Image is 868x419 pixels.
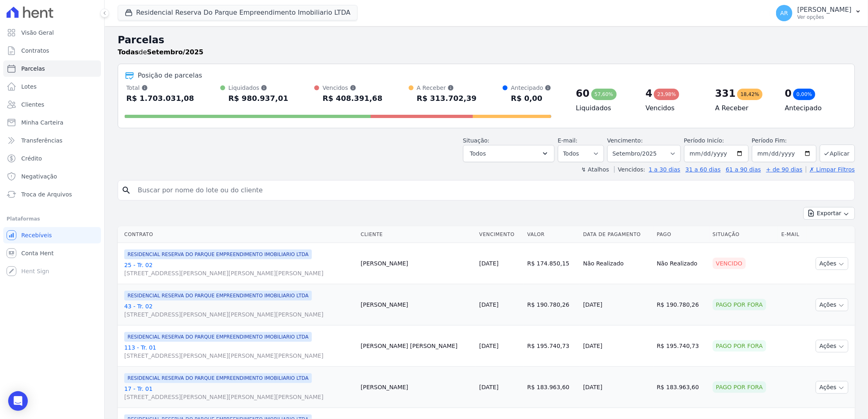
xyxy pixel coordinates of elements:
[138,71,202,80] div: Posição de parcelas
[820,145,855,162] button: Aplicar
[21,231,52,239] span: Recebíveis
[417,92,477,105] div: R$ 313.702,39
[3,96,101,113] a: Clientes
[3,42,101,59] a: Contratos
[118,226,358,243] th: Contrato
[3,150,101,167] a: Crédito
[803,207,855,220] button: Exportar
[797,6,852,14] p: [PERSON_NAME]
[580,325,653,367] td: [DATE]
[118,5,358,20] button: Residencial Reserva Do Parque Empreendimento Imobiliario LTDA
[8,391,28,411] div: Open Intercom Messenger
[524,325,580,367] td: R$ 195.740,73
[816,381,848,394] button: Ações
[358,325,476,367] td: [PERSON_NAME] [PERSON_NAME]
[21,100,44,109] span: Clientes
[124,261,354,277] a: 25 - Tr. 02[STREET_ADDRESS][PERSON_NAME][PERSON_NAME][PERSON_NAME]
[797,14,852,20] p: Ver opções
[684,137,724,144] label: Período Inicío:
[524,284,580,325] td: R$ 190.780,26
[124,302,354,319] a: 43 - Tr. 02[STREET_ADDRESS][PERSON_NAME][PERSON_NAME][PERSON_NAME]
[778,226,806,243] th: E-mail
[816,299,848,311] button: Ações
[558,137,578,144] label: E-mail:
[3,168,101,185] a: Negativação
[118,33,855,47] h2: Parcelas
[524,226,580,243] th: Valor
[709,226,778,243] th: Situação
[576,103,632,113] h4: Liquidados
[806,166,855,173] a: ✗ Limpar Filtros
[479,384,499,390] a: [DATE]
[3,25,101,41] a: Visão Geral
[21,82,37,91] span: Lotes
[3,132,101,149] a: Transferências
[476,226,524,243] th: Vencimento
[124,343,354,360] a: 113 - Tr. 01[STREET_ADDRESS][PERSON_NAME][PERSON_NAME][PERSON_NAME]
[21,47,49,55] span: Contratos
[770,2,868,25] button: AR [PERSON_NAME] Ver opções
[124,332,312,342] span: RESIDENCIAL RESERVA DO PARQUE EMPREENDIMENTO IMOBILIARIO LTDA
[580,367,653,408] td: [DATE]
[126,92,194,105] div: R$ 1.703.031,08
[463,145,555,162] button: Todos
[322,84,383,92] div: Vencidos
[124,250,312,259] span: RESIDENCIAL RESERVA DO PARQUE EMPREENDIMENTO IMOBILIARIO LTDA
[3,60,101,77] a: Parcelas
[653,367,709,408] td: R$ 183.963,60
[147,48,204,56] strong: Setembro/2025
[713,381,766,393] div: Pago por fora
[653,284,709,325] td: R$ 190.780,26
[581,166,609,173] label: ↯ Atalhos
[3,78,101,95] a: Lotes
[653,325,709,367] td: R$ 195.740,73
[816,340,848,352] button: Ações
[580,226,653,243] th: Data de Pagamento
[713,299,766,310] div: Pago por fora
[21,172,57,181] span: Negativação
[479,260,499,267] a: [DATE]
[118,48,139,56] strong: Todas
[21,190,72,198] span: Troca de Arquivos
[726,166,761,173] a: 61 a 90 dias
[766,166,803,173] a: + de 90 dias
[715,103,772,113] h4: A Receber
[118,47,204,57] p: de
[713,258,746,269] div: Vencido
[124,291,312,301] span: RESIDENCIAL RESERVA DO PARQUE EMPREENDIMENTO IMOBILIARIO LTDA
[816,257,848,270] button: Ações
[3,114,101,131] a: Minha Carteira
[649,166,680,173] a: 1 a 30 dias
[785,87,792,100] div: 0
[21,249,54,257] span: Conta Hent
[3,245,101,261] a: Conta Hent
[737,89,763,100] div: 18,42%
[322,92,383,105] div: R$ 408.391,68
[228,92,289,105] div: R$ 980.937,01
[752,136,817,145] label: Período Fim:
[576,87,589,100] div: 60
[511,92,551,105] div: R$ 0,00
[21,29,54,37] span: Visão Geral
[124,352,354,360] span: [STREET_ADDRESS][PERSON_NAME][PERSON_NAME][PERSON_NAME]
[358,226,476,243] th: Cliente
[124,373,312,383] span: RESIDENCIAL RESERVA DO PARQUE EMPREENDIMENTO IMOBILIARIO LTDA
[21,154,42,163] span: Crédito
[715,87,736,100] div: 331
[607,137,643,144] label: Vencimento:
[591,89,617,100] div: 57,60%
[653,226,709,243] th: Pago
[785,103,841,113] h4: Antecipado
[124,393,354,401] span: [STREET_ADDRESS][PERSON_NAME][PERSON_NAME][PERSON_NAME]
[654,89,679,100] div: 23,98%
[21,118,63,127] span: Minha Carteira
[685,166,720,173] a: 31 a 60 dias
[3,186,101,203] a: Troca de Arquivos
[580,284,653,325] td: [DATE]
[511,84,551,92] div: Antecipado
[580,243,653,284] td: Não Realizado
[463,137,490,144] label: Situação:
[780,10,788,16] span: AR
[358,243,476,284] td: [PERSON_NAME]
[646,87,653,100] div: 4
